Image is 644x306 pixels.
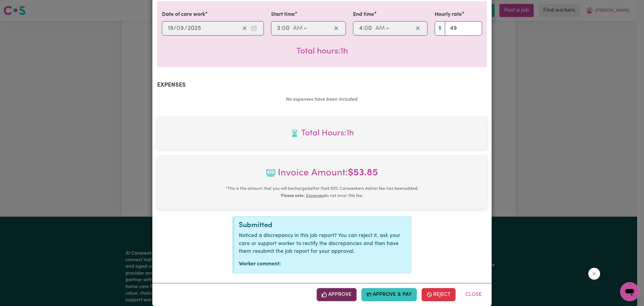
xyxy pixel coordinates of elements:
span: 0 [364,25,368,31]
input: -- [177,24,184,33]
input: -- [277,24,281,33]
span: Need any help? [4,4,36,9]
small: This is the amount that you will be charged after the 9.90 % Careseekers Admin Fee has been added... [225,186,419,198]
input: -- [365,24,372,33]
button: Close [460,288,487,301]
b: $ 53.85 [348,168,378,178]
span: : [281,25,282,32]
span: Invoice Amount: [162,166,482,185]
h2: Expenses [157,82,487,89]
span: 0 [177,25,180,31]
input: -- [359,24,363,33]
span: / [174,25,177,32]
button: Approve & Pay [361,288,417,301]
label: Hourly rate [435,11,462,19]
iframe: Button to launch messaging window [620,282,639,301]
span: $ [435,21,445,36]
iframe: Close message [588,268,600,280]
button: Clear date [240,24,249,33]
input: ---- [187,24,201,33]
span: Total hours worked: 1 hour [296,47,348,56]
b: Please note: [281,194,305,198]
button: Enter the date of care work [249,24,259,33]
u: Expenses [306,194,324,198]
span: Submitted [239,222,273,229]
label: Date of care work [162,11,205,19]
span: : [363,25,364,32]
input: -- [282,24,290,33]
button: Approve [317,288,357,301]
label: Start time [271,11,295,19]
input: -- [168,24,174,33]
p: Noticed a discrepancy in this job report? You can reject it, ask your care or support worker to r... [239,232,406,255]
span: 0 [282,25,286,31]
strong: Worker comment: [239,261,281,267]
button: Reject [422,288,456,301]
em: No expenses have been included. [286,97,358,102]
span: / [184,25,187,32]
span: Total hours worked: 1 hour [162,127,482,140]
label: End time [353,11,374,19]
